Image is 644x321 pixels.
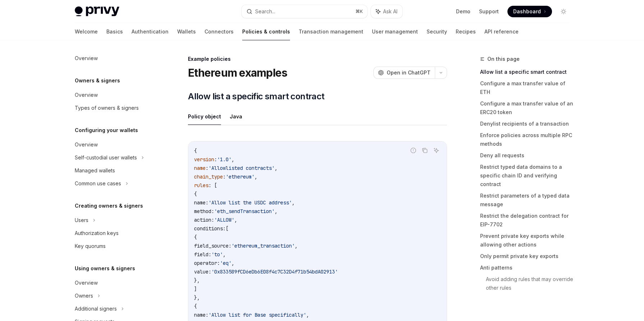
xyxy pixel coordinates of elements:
[432,146,441,155] button: Ask AI
[75,242,106,250] div: Key quorums
[480,161,575,190] a: Restrict typed data domains to a specific chain ID and verifying contract
[194,217,214,223] span: action:
[507,6,552,17] a: Dashboard
[188,91,324,102] span: Allow list a specific smart contract
[75,291,93,300] div: Owners
[106,23,123,40] a: Basics
[372,23,418,40] a: User management
[255,7,275,16] div: Search...
[242,23,290,40] a: Policies & controls
[132,23,169,40] a: Authentication
[292,199,295,206] span: ,
[69,227,161,240] a: Authorization keys
[194,312,208,318] span: name:
[194,286,197,292] span: ]
[299,23,363,40] a: Transaction management
[75,202,143,210] h5: Creating owners & signers
[194,294,200,301] span: },
[69,164,161,177] a: Managed wallets
[480,210,575,230] a: Restrict the delegation contract for EIP-7702
[484,23,519,40] a: API reference
[75,6,119,17] img: light logo
[371,5,402,18] button: Ask AI
[479,8,499,15] a: Support
[226,173,254,180] span: 'ethereum'
[75,279,98,287] div: Overview
[480,150,575,161] a: Deny all requests
[456,8,470,15] a: Demo
[420,146,429,155] button: Copy the contents from the code block
[69,52,161,65] a: Overview
[231,156,234,163] span: ,
[69,89,161,101] a: Overview
[194,243,231,249] span: field_source:
[480,250,575,262] a: Only permit private key exports
[234,217,237,223] span: ,
[194,173,223,180] span: chain_type
[194,148,197,154] span: {
[208,199,292,206] span: 'Allow list the USDC address'
[188,66,287,79] h1: Ethereum examples
[75,140,98,149] div: Overview
[241,5,367,18] button: Search...⌘K
[254,173,257,180] span: ,
[194,156,214,163] span: version
[194,199,208,206] span: name:
[194,251,211,258] span: field:
[194,234,197,240] span: {
[480,78,575,98] a: Configure a max transfer value of ETH
[373,67,435,79] button: Open in ChatGPT
[69,240,161,253] a: Key quorums
[75,216,88,225] div: Users
[204,23,234,40] a: Connectors
[558,6,569,17] button: Toggle dark mode
[194,268,211,275] span: value:
[231,243,295,249] span: 'ethereum_transaction'
[194,225,226,232] span: conditions:
[211,251,223,258] span: 'to'
[75,304,117,313] div: Additional signers
[480,98,575,118] a: Configure a max transfer value of an ERC20 token
[75,166,115,175] div: Managed wallets
[487,55,520,63] span: On this page
[223,251,226,258] span: ,
[223,173,226,180] span: :
[383,8,397,15] span: Ask AI
[75,104,139,112] div: Types of owners & signers
[75,264,135,273] h5: Using owners & signers
[295,243,298,249] span: ,
[231,260,234,266] span: ,
[214,156,217,163] span: :
[387,69,431,76] span: Open in ChatGPT
[409,146,418,155] button: Report incorrect code
[275,165,277,171] span: ,
[75,229,119,238] div: Authorization keys
[226,225,229,232] span: [
[75,153,137,162] div: Self-custodial user wallets
[214,208,275,214] span: 'eth_sendTransaction'
[75,126,138,135] h5: Configuring your wallets
[194,260,220,266] span: operator:
[75,23,98,40] a: Welcome
[194,303,197,309] span: {
[194,208,214,214] span: method:
[480,190,575,210] a: Restrict parameters of a typed data message
[75,76,120,85] h5: Owners & signers
[513,8,541,15] span: Dashboard
[208,312,306,318] span: 'Allow list for Base specifically'
[206,165,208,171] span: :
[69,276,161,289] a: Overview
[194,182,208,189] span: rules
[480,66,575,78] a: Allow list a specific smart contract
[75,179,121,188] div: Common use cases
[188,108,221,125] button: Policy object
[486,273,575,294] a: Avoid adding rules that may override other rules
[188,55,447,63] div: Example policies
[69,138,161,151] a: Overview
[480,130,575,150] a: Enforce policies across multiple RPC methods
[355,9,363,14] span: ⌘ K
[177,23,196,40] a: Wallets
[480,230,575,250] a: Prevent private key exports while allowing other actions
[275,208,277,214] span: ,
[217,156,231,163] span: '1.0'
